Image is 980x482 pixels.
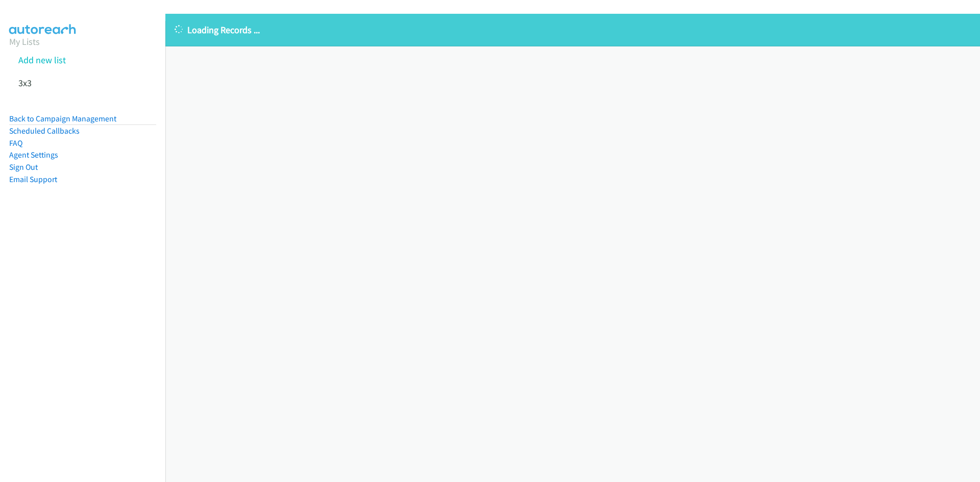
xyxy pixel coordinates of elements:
[175,23,971,37] p: Loading Records ...
[9,138,22,148] a: FAQ
[9,36,40,47] a: My Lists
[9,114,116,123] a: Back to Campaign Management
[18,77,32,89] a: 3x3
[9,150,58,160] a: Agent Settings
[18,54,66,66] a: Add new list
[9,174,57,184] a: Email Support
[9,162,38,172] a: Sign Out
[9,126,80,136] a: Scheduled Callbacks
